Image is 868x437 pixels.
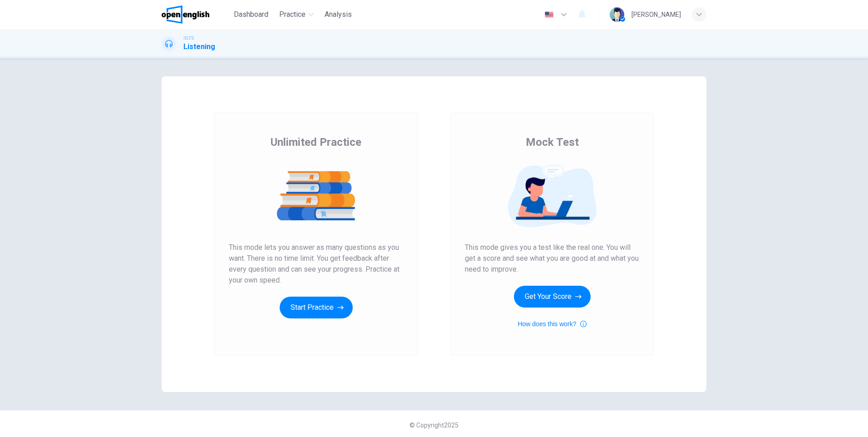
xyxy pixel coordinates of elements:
[234,9,268,20] span: Dashboard
[271,135,361,149] span: Unlimited Practice
[183,41,215,52] h1: Listening
[162,5,230,24] a: OpenEnglish logo
[465,242,639,275] span: This mode gives you a test like the real one. You will get a score and see what you are good at a...
[518,318,586,329] button: How does this work?
[230,6,272,23] button: Dashboard
[526,135,579,149] span: Mock Test
[229,242,403,286] span: This mode lets you answer as many questions as you want. There is no time limit. You get feedback...
[409,422,459,429] span: © Copyright 2025
[514,286,591,308] button: Get Your Score
[162,5,209,24] img: OpenEnglish logo
[276,6,317,23] button: Practice
[610,7,624,22] img: Profile picture
[543,11,555,18] img: en
[279,9,306,20] span: Practice
[321,6,355,23] button: Analysis
[631,9,681,20] div: [PERSON_NAME]
[325,9,352,20] span: Analysis
[183,35,194,41] span: IELTS
[280,297,353,318] button: Start Practice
